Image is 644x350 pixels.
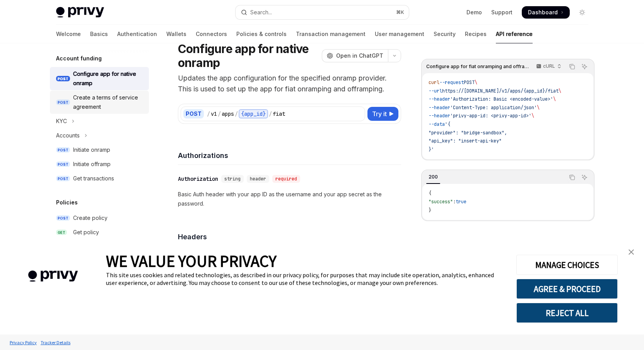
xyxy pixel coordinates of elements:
[178,190,401,208] p: Basic Auth header with your app ID as the username and your app secret as the password.
[56,100,70,105] span: POST
[236,5,409,19] button: Open search
[239,109,268,118] div: {app_id}
[456,199,466,205] span: true
[250,176,266,182] span: header
[50,225,149,239] a: GETGet policy
[50,114,149,128] button: Toggle KYC section
[429,207,431,213] span: }
[178,232,401,242] h4: Headers
[429,138,502,144] span: "api_key": "insert-api-key"
[375,25,424,43] a: User management
[56,25,81,43] a: Welcome
[56,7,104,18] img: light logo
[56,230,67,235] span: GET
[50,129,149,142] button: Toggle Accounts section
[543,63,555,69] p: cURL
[8,336,39,349] a: Privacy Policy
[367,107,398,121] button: Try it
[532,60,565,73] button: cURL
[56,215,70,221] span: POST
[56,131,80,140] div: Accounts
[496,25,533,43] a: API reference
[73,228,99,237] div: Get policy
[429,199,453,205] span: "success"
[73,93,144,112] div: Create a terms of service agreement
[296,25,366,43] a: Transaction management
[117,25,157,43] a: Authentication
[73,213,108,223] div: Create policy
[272,175,300,183] div: required
[56,161,70,167] span: POST
[567,172,577,182] button: Copy the contents from the code block
[12,259,94,293] img: company logo
[567,62,577,72] button: Copy the contents from the code block
[579,62,589,72] button: Ask AI
[50,143,149,157] a: POSTInitiate onramp
[429,130,507,136] span: "provider": "bridge-sandbox",
[491,9,512,16] a: Support
[450,96,553,102] span: 'Authorization: Basic <encoded-value>'
[218,110,221,118] div: /
[166,25,186,43] a: Wallets
[106,251,277,271] span: WE VALUE YOUR PRIVACY
[396,9,404,15] span: ⌘ K
[453,199,456,205] span: :
[178,73,401,94] p: Updates the app configuration for the specified onramp provider. This is used to set up the app f...
[106,271,505,287] div: This site uses cookies and related technologies, as described in our privacy policy, for purposes...
[559,88,561,94] span: \
[624,244,639,260] a: close banner
[553,96,556,102] span: \
[629,249,634,255] img: close banner
[50,91,149,114] a: POSTCreate a terms of service agreement
[56,176,70,182] span: POST
[73,160,111,169] div: Initiate offramp
[429,96,450,102] span: --header
[426,63,529,70] span: Configure app for fiat onramping and offramping.
[178,42,319,70] h1: Configure app for native onramp
[516,303,618,323] button: REJECT ALL
[466,9,482,16] a: Demo
[73,145,110,154] div: Initiate onramp
[222,110,234,118] div: apps
[269,110,272,118] div: /
[56,117,67,126] div: KYC
[429,88,442,94] span: --url
[73,69,144,88] div: Configure app for native onramp
[537,105,540,111] span: \
[429,113,450,119] span: --header
[576,6,588,19] button: Toggle dark mode
[475,79,477,86] span: \
[445,121,450,127] span: '{
[56,76,70,82] span: POST
[196,25,227,43] a: Connectors
[56,198,78,207] h5: Policies
[178,175,218,183] div: Authorization
[465,25,487,43] a: Recipes
[516,255,618,275] button: MANAGE CHOICES
[50,157,149,171] a: POSTInitiate offramp
[178,150,401,161] h4: Authorizations
[211,110,217,118] div: v1
[50,172,149,185] a: POSTGet transactions
[579,172,589,182] button: Ask AI
[429,105,450,111] span: --header
[442,88,559,94] span: https://[DOMAIN_NAME]/v1/apps/{app_id}/fiat
[516,279,618,299] button: AGREE & PROCEED
[207,110,210,118] div: /
[531,113,534,119] span: \
[522,6,570,19] a: Dashboard
[50,211,149,225] a: POSTCreate policy
[528,9,558,16] span: Dashboard
[464,79,475,86] span: POST
[450,105,537,111] span: 'Content-Type: application/json'
[336,52,383,60] span: Open in ChatGPT
[429,146,434,153] span: }'
[372,109,387,118] span: Try it
[183,109,204,118] div: POST
[235,110,238,118] div: /
[73,174,114,183] div: Get transactions
[429,79,439,86] span: curl
[224,176,241,182] span: string
[429,121,445,127] span: --data
[56,147,70,153] span: POST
